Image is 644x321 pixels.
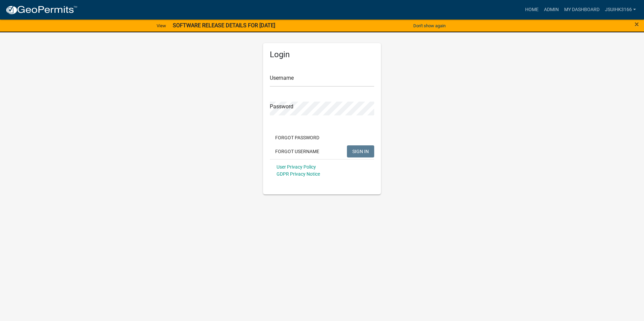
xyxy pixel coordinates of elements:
button: Close [635,20,639,28]
a: Jsuihk3166 [602,3,639,16]
h5: Login [270,50,374,60]
button: Don't show again [411,20,448,31]
button: Forgot Password [270,132,325,144]
a: GDPR Privacy Notice [277,171,320,177]
strong: SOFTWARE RELEASE DETAILS FOR [DATE] [173,22,275,29]
a: Admin [541,3,561,16]
a: User Privacy Policy [277,164,316,170]
span: SIGN IN [352,148,369,154]
a: View [154,20,169,31]
span: × [635,20,639,29]
button: SIGN IN [347,145,374,157]
a: My Dashboard [561,3,602,16]
button: Forgot Username [270,145,325,157]
a: Home [522,3,541,16]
